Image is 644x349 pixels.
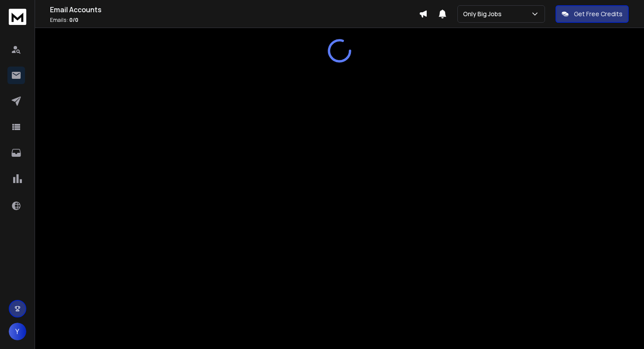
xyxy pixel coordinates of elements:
img: logo [9,9,26,25]
button: Y [9,323,26,340]
span: 0 / 0 [69,16,78,24]
p: Only Big Jobs [463,10,505,18]
h1: Email Accounts [50,4,419,15]
p: Get Free Credits [574,10,623,18]
p: Emails : [50,17,419,24]
button: Get Free Credits [556,5,629,23]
